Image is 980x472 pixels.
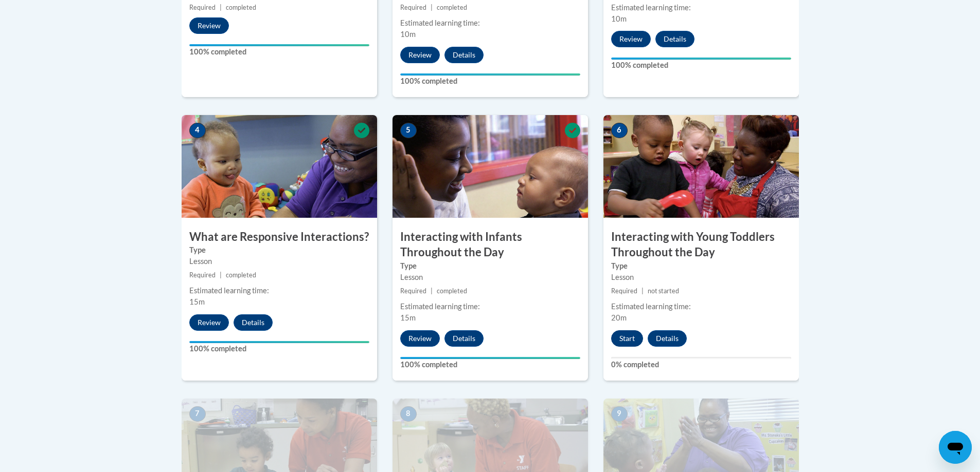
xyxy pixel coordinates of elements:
span: 10m [611,14,627,23]
label: 100% completed [189,343,369,354]
div: Estimated learning time: [400,17,580,29]
span: | [642,287,644,295]
span: 15m [189,297,205,306]
img: Course Image [393,115,588,218]
h3: Interacting with Young Toddlers Throughout the Day [603,229,799,261]
label: 100% completed [400,75,580,87]
span: completed [226,4,256,11]
label: 100% completed [611,60,791,71]
span: 5 [400,123,417,138]
span: | [431,287,433,295]
button: Review [400,330,440,347]
iframe: Button to launch messaging window [939,431,972,464]
span: 10m [400,30,416,39]
div: Your progress [189,44,369,46]
img: Course Image [603,115,799,218]
h3: What are Responsive Interactions? [182,229,377,245]
div: Estimated learning time: [400,301,580,312]
div: Lesson [400,272,580,283]
button: Review [400,47,440,63]
button: Review [189,314,229,331]
button: Review [611,31,651,47]
span: 4 [189,123,206,138]
span: Required [400,4,426,11]
span: 8 [400,406,417,422]
label: Type [189,244,369,256]
button: Start [611,330,643,347]
span: 20m [611,313,627,322]
button: Details [234,314,273,331]
button: Details [444,47,484,63]
span: Required [611,287,637,295]
div: Your progress [400,73,580,75]
div: Lesson [611,272,791,283]
label: 100% completed [189,46,369,58]
span: Required [400,287,426,295]
span: 7 [189,406,206,422]
div: Your progress [400,357,580,359]
span: Required [189,4,216,11]
div: Your progress [189,341,369,343]
div: Estimated learning time: [611,301,791,312]
h3: Interacting with Infants Throughout the Day [393,229,588,261]
span: 9 [611,406,628,422]
div: Estimated learning time: [611,2,791,13]
button: Details [648,330,687,347]
span: Required [189,271,216,279]
span: completed [226,271,256,279]
label: Type [400,260,580,272]
span: | [431,4,433,11]
label: 0% completed [611,359,791,370]
button: Review [189,17,229,34]
button: Details [444,330,484,347]
div: Lesson [189,256,369,267]
span: 6 [611,123,628,138]
label: 100% completed [400,359,580,370]
span: completed [437,4,467,11]
button: Details [655,31,694,47]
span: | [220,4,222,11]
img: Course Image [182,115,377,218]
span: not started [648,287,679,295]
span: 15m [400,313,416,322]
div: Estimated learning time: [189,285,369,296]
span: | [220,271,222,279]
label: Type [611,260,791,272]
div: Your progress [611,58,791,60]
span: completed [437,287,467,295]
